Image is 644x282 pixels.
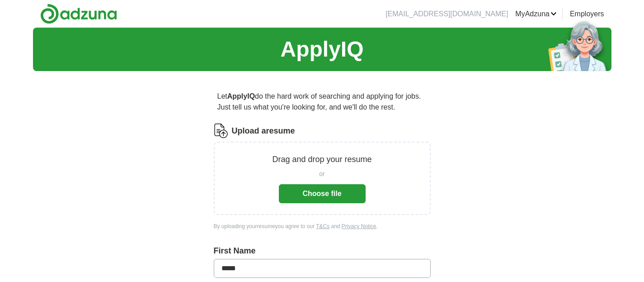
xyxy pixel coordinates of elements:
[232,125,295,137] label: Upload a resume
[227,92,255,100] strong: ApplyIQ
[342,223,376,229] a: Privacy Notice
[279,184,366,203] button: Choose file
[214,222,431,230] div: By uploading your resume you agree to our and .
[385,9,508,19] li: [EMAIL_ADDRESS][DOMAIN_NAME]
[280,33,363,66] h1: ApplyIQ
[272,153,371,166] p: Drag and drop your resume
[214,87,431,116] p: Let do the hard work of searching and applying for jobs. Just tell us what you're looking for, an...
[214,245,431,257] label: First Name
[214,124,228,138] img: CV Icon
[40,4,117,24] img: Adzuna logo
[515,9,557,19] a: MyAdzuna
[570,9,604,19] a: Employers
[319,169,324,179] span: or
[316,223,329,229] a: T&Cs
